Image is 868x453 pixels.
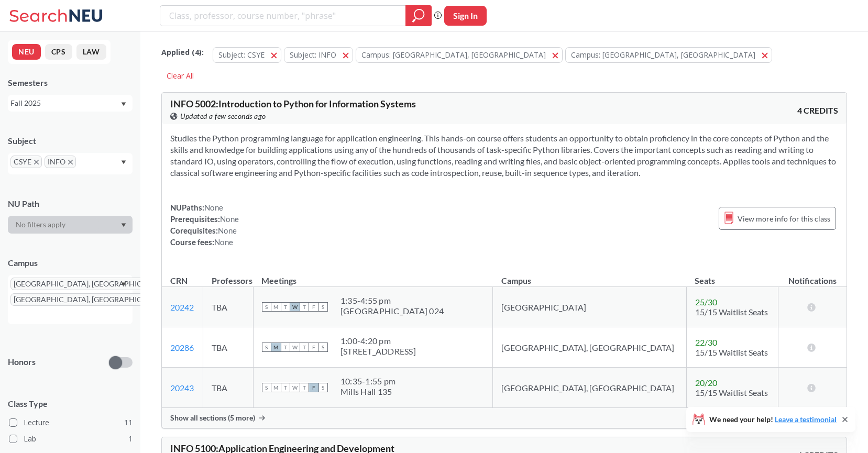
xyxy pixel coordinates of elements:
span: S [318,383,328,392]
input: Class, professor, course number, "phrase" [168,7,398,25]
span: [GEOGRAPHIC_DATA], [GEOGRAPHIC_DATA]X to remove pill [10,293,177,306]
span: Campus: [GEOGRAPHIC_DATA], [GEOGRAPHIC_DATA] [361,50,546,60]
div: Subject [8,135,133,147]
a: 20243 [170,383,194,393]
span: None [214,237,233,247]
span: M [271,383,281,392]
span: S [318,342,328,352]
svg: Dropdown arrow [121,223,126,227]
button: Subject: CSYE [213,47,281,63]
button: Sign In [444,6,487,26]
span: 22 / 30 [695,337,717,347]
div: Campus [8,257,133,269]
button: Campus: [GEOGRAPHIC_DATA], [GEOGRAPHIC_DATA] [565,47,772,63]
span: 15/15 Waitlist Seats [695,388,768,397]
span: F [309,383,318,392]
div: 1:35 - 4:55 pm [340,295,444,306]
span: W [290,302,300,312]
span: S [262,342,271,352]
span: INFOX to remove pill [45,156,76,168]
svg: X to remove pill [68,160,73,164]
div: [STREET_ADDRESS] [340,346,416,357]
div: CRN [170,275,188,286]
div: 1:00 - 4:20 pm [340,336,416,346]
span: Subject: CSYE [218,50,265,60]
div: [GEOGRAPHIC_DATA], [GEOGRAPHIC_DATA]X to remove pill[GEOGRAPHIC_DATA], [GEOGRAPHIC_DATA]X to remo... [8,275,133,324]
div: [GEOGRAPHIC_DATA] 024 [340,306,444,316]
span: S [262,302,271,312]
th: Seats [686,264,778,287]
span: 25 / 30 [695,297,717,307]
span: M [271,342,281,352]
span: Updated a few seconds ago [180,111,266,122]
div: magnifying glass [405,5,432,26]
span: View more info for this class [738,212,830,225]
button: LAW [76,44,106,60]
div: Mills Hall 135 [340,386,395,397]
button: CPS [45,44,72,60]
span: T [281,342,290,352]
svg: magnifying glass [412,8,425,23]
span: 11 [124,417,133,428]
div: Dropdown arrow [8,216,133,234]
span: Applied ( 4 ): [161,47,204,58]
span: None [218,226,237,235]
span: 15/15 Waitlist Seats [695,307,768,317]
span: [GEOGRAPHIC_DATA], [GEOGRAPHIC_DATA]X to remove pill [10,278,177,290]
span: CSYEX to remove pill [10,156,42,168]
span: W [290,383,300,392]
span: 20 / 20 [695,378,717,388]
td: [GEOGRAPHIC_DATA], [GEOGRAPHIC_DATA] [493,327,686,368]
div: Semesters [8,77,133,89]
span: S [318,302,328,312]
div: Fall 2025Dropdown arrow [8,95,133,112]
td: [GEOGRAPHIC_DATA] [493,287,686,327]
span: Class Type [8,398,133,410]
button: NEU [12,44,41,60]
section: Studies the Python programming language for application engineering. This hands-on course offers ... [170,132,838,179]
svg: Dropdown arrow [121,282,126,286]
span: T [281,383,290,392]
span: T [281,302,290,312]
span: W [290,342,300,352]
a: 20286 [170,342,194,352]
svg: Dropdown arrow [121,160,126,164]
div: Fall 2025 [10,97,120,109]
div: Show all sections (5 more) [162,408,847,428]
td: TBA [203,368,254,408]
span: Subject: INFO [290,50,336,60]
th: Meetings [253,264,492,287]
td: [GEOGRAPHIC_DATA], [GEOGRAPHIC_DATA] [493,368,686,408]
span: T [300,342,309,352]
p: Honors [8,356,36,368]
a: 20242 [170,302,194,312]
span: INFO 5002 : Introduction to Python for Information Systems [170,98,416,109]
span: F [309,302,318,312]
a: Leave a testimonial [775,415,837,424]
button: Subject: INFO [284,47,353,63]
button: Campus: [GEOGRAPHIC_DATA], [GEOGRAPHIC_DATA] [356,47,563,63]
span: M [271,302,281,312]
span: 4 CREDITS [797,105,838,116]
span: None [220,214,239,224]
span: Campus: [GEOGRAPHIC_DATA], [GEOGRAPHIC_DATA] [571,50,755,60]
div: 10:35 - 1:55 pm [340,376,395,386]
div: CSYEX to remove pillINFOX to remove pillDropdown arrow [8,153,133,174]
div: NUPaths: Prerequisites: Corequisites: Course fees: [170,202,239,248]
span: F [309,342,318,352]
th: Campus [493,264,686,287]
span: Show all sections (5 more) [170,413,255,423]
span: 1 [128,433,133,445]
th: Professors [203,264,254,287]
span: 15/15 Waitlist Seats [695,347,768,357]
td: TBA [203,287,254,327]
label: Lab [9,432,133,446]
svg: X to remove pill [34,160,39,164]
span: T [300,302,309,312]
span: We need your help! [709,416,837,423]
span: S [262,383,271,392]
span: T [300,383,309,392]
div: NU Path [8,198,133,209]
th: Notifications [778,264,847,287]
div: Clear All [161,68,199,84]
